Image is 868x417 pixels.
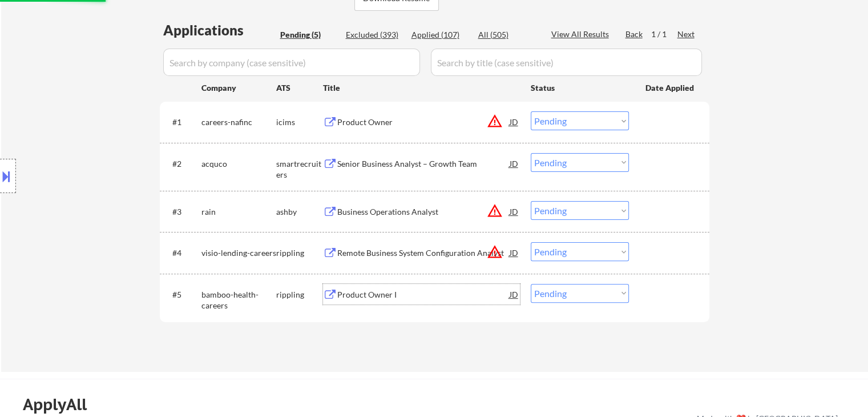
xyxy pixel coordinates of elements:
[531,77,629,98] div: Status
[172,289,192,300] div: #5
[487,244,503,260] button: warning_amber
[276,289,323,300] div: rippling
[651,29,677,40] div: 1 / 1
[508,284,520,304] div: JD
[337,206,510,218] div: Business Operations Analyst
[508,201,520,222] div: JD
[201,117,276,128] div: careers-nafinc
[163,49,420,76] input: Search by company (case sensitive)
[508,242,520,263] div: JD
[625,29,644,40] div: Back
[276,247,323,259] div: rippling
[645,82,696,94] div: Date Applied
[487,113,503,129] button: warning_amber
[337,158,510,170] div: Senior Business Analyst – Growth Team
[346,29,403,41] div: Excluded (393)
[487,203,503,219] button: warning_amber
[337,117,510,128] div: Product Owner
[163,23,276,37] div: Applications
[323,82,520,94] div: Title
[677,29,696,40] div: Next
[478,29,535,41] div: All (505)
[201,158,276,170] div: acquco
[276,117,323,128] div: icims
[276,82,323,94] div: ATS
[23,395,100,414] div: ApplyAll
[337,247,510,259] div: Remote Business System Configuration Analyst
[276,206,323,218] div: ashby
[508,153,520,174] div: JD
[201,247,276,259] div: visio-lending-careers
[280,29,337,41] div: Pending (5)
[508,111,520,132] div: JD
[411,29,469,41] div: Applied (107)
[276,158,323,181] div: smartrecruiters
[201,289,276,311] div: bamboo-health-careers
[201,82,276,94] div: Company
[337,289,510,300] div: Product Owner I
[201,206,276,218] div: rain
[431,49,702,76] input: Search by title (case sensitive)
[551,29,612,40] div: View All Results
